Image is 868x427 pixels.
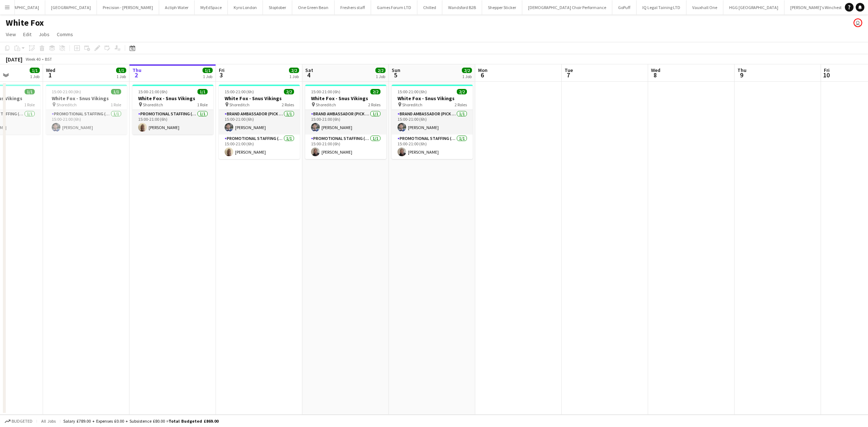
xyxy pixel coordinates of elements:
button: IQ Legal Taining LTD [637,0,686,14]
div: [DATE] [6,56,22,63]
button: Chilled [417,0,442,14]
a: Edit [20,30,34,39]
button: Vauxhall One [686,0,723,14]
button: Budgeted [4,417,34,425]
span: Edit [23,31,31,38]
button: [GEOGRAPHIC_DATA] [45,0,97,14]
span: Comms [57,31,73,38]
span: Jobs [39,31,50,38]
button: Wandsford B2B [442,0,482,14]
a: Comms [54,30,76,39]
button: HGG [GEOGRAPHIC_DATA] [723,0,784,14]
h1: White Fox [6,17,44,28]
div: BST [45,56,52,62]
app-user-avatar: Dorian Payne [854,18,862,27]
button: GoPuff [612,0,637,14]
span: Total Budgeted £869.00 [169,418,218,424]
button: MyEdSpace [195,0,228,14]
button: Actiph Water [159,0,195,14]
button: Kyro London [228,0,263,14]
span: All jobs [40,418,57,424]
button: Stoptober [263,0,292,14]
button: Games Forum LTD [371,0,417,14]
button: Precision - [PERSON_NAME] [97,0,159,14]
button: Freshers staff [335,0,371,14]
button: [DEMOGRAPHIC_DATA] Choir Performance [522,0,612,14]
a: Jobs [36,30,52,39]
button: Shepper Sticker [482,0,522,14]
span: Week 40 [24,56,42,62]
span: View [6,31,16,38]
button: [PERSON_NAME]'s Winchester [784,0,851,14]
span: Budgeted [12,419,33,424]
div: Salary £789.00 + Expenses £0.00 + Subsistence £80.00 = [63,418,218,424]
a: View [3,30,19,39]
button: One Green Bean [292,0,335,14]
